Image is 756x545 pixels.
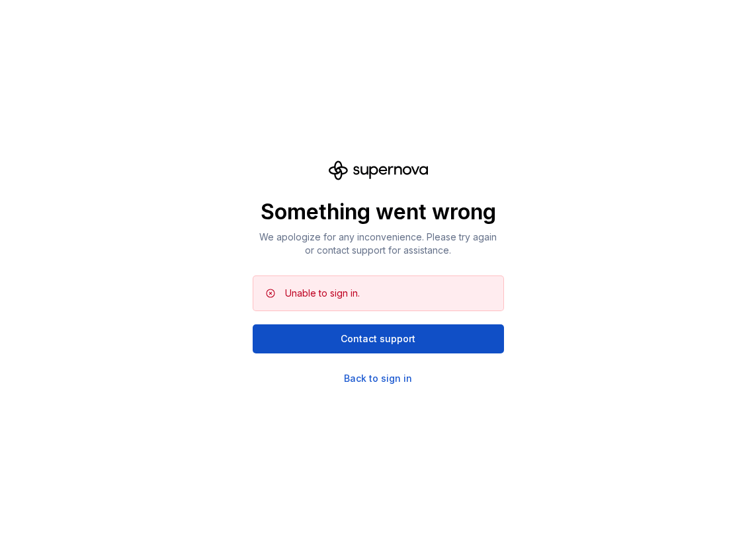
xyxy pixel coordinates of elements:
span: Contact support [341,332,415,345]
div: Unable to sign in. [285,287,360,300]
a: Back to sign in [344,372,412,385]
button: Contact support [253,324,504,353]
p: Something went wrong [253,199,504,225]
p: We apologize for any inconvenience. Please try again or contact support for assistance. [253,231,504,257]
